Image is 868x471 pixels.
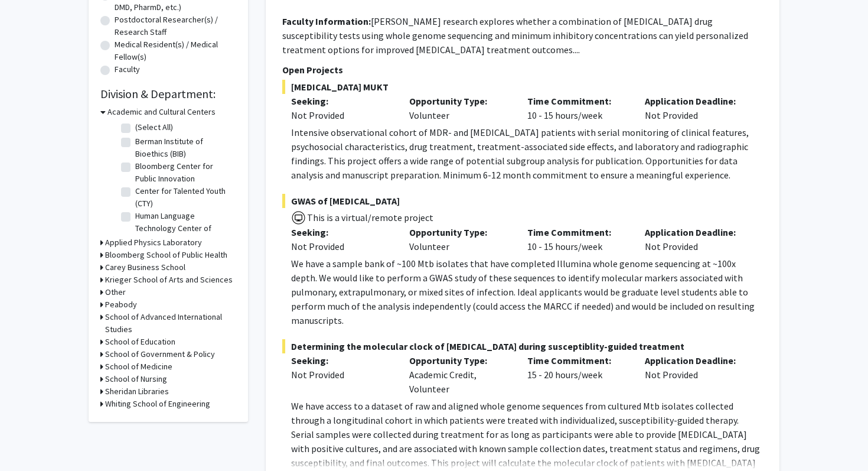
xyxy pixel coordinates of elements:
[105,348,215,360] h3: School of Government & Policy
[105,298,137,311] h3: Peabody
[282,80,763,94] span: [MEDICAL_DATA] MUKT
[291,94,391,108] p: Seeking:
[636,225,754,254] div: Not Provided
[105,249,227,261] h3: Bloomberg School of Public Health
[400,225,518,254] div: Volunteer
[645,353,745,368] p: Application Deadline:
[135,185,233,210] label: Center for Talented Youth (CTY)
[9,418,50,462] iframe: Chat
[306,212,433,223] span: This is a virtual/remote project
[409,353,510,368] p: Opportunity Type:
[115,38,236,63] label: Medical Resident(s) / Medical Fellow(s)
[518,353,637,396] div: 15 - 20 hours/week
[518,225,637,254] div: 10 - 15 hours/week
[107,106,216,118] h3: Academic and Cultural Centers
[400,353,518,396] div: Academic Credit, Volunteer
[291,368,391,382] div: Not Provided
[527,94,628,108] p: Time Commitment:
[115,14,236,38] label: Postdoctoral Researcher(s) / Research Staff
[282,15,748,56] fg-read-more: [PERSON_NAME] research explores whether a combination of [MEDICAL_DATA] drug susceptibility tests...
[291,256,763,327] p: We have a sample bank of ~100 Mtb isolates that have completed Illumina whole genome sequencing a...
[636,94,754,122] div: Not Provided
[115,63,140,76] label: Faculty
[105,385,169,398] h3: Sheridan Libraries
[282,339,763,353] span: Determining the molecular clock of [MEDICAL_DATA] during susceptiblity-guided treatment
[135,160,233,185] label: Bloomberg Center for Public Innovation
[282,194,763,208] span: GWAS of [MEDICAL_DATA]
[282,63,763,77] p: Open Projects
[527,225,628,239] p: Time Commitment:
[105,336,175,348] h3: School of Education
[409,94,510,108] p: Opportunity Type:
[282,15,371,27] b: Faculty Information:
[400,94,518,122] div: Volunteer
[636,353,754,396] div: Not Provided
[135,135,233,160] label: Berman Institute of Bioethics (BIB)
[105,398,210,410] h3: Whiting School of Engineering
[105,236,202,249] h3: Applied Physics Laboratory
[105,373,167,385] h3: School of Nursing
[105,360,172,373] h3: School of Medicine
[291,353,391,368] p: Seeking:
[135,210,233,247] label: Human Language Technology Center of Excellence (HLTCOE)
[105,274,233,286] h3: Krieger School of Arts and Sciences
[135,121,173,134] label: (Select All)
[100,87,236,101] h2: Division & Department:
[291,125,763,182] p: Intensive observational cohort of MDR- and [MEDICAL_DATA] patients with serial monitoring of clin...
[409,225,510,239] p: Opportunity Type:
[645,225,745,239] p: Application Deadline:
[518,94,637,122] div: 10 - 15 hours/week
[291,108,391,122] div: Not Provided
[105,261,185,274] h3: Carey Business School
[527,353,628,368] p: Time Commitment:
[291,239,391,254] div: Not Provided
[291,225,391,239] p: Seeking:
[645,94,745,108] p: Application Deadline:
[105,286,126,298] h3: Other
[105,311,236,336] h3: School of Advanced International Studies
